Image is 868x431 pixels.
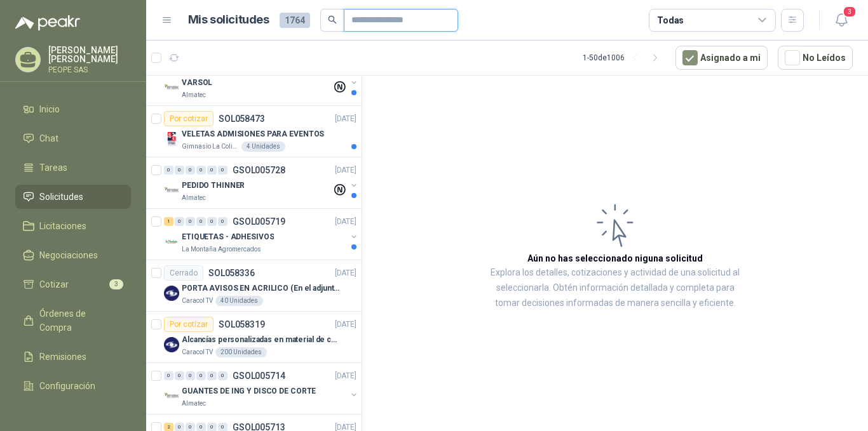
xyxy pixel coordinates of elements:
div: Todas [657,13,684,27]
img: Logo peakr [15,15,80,30]
div: Por cotizar [164,111,214,126]
div: 1 - 50 de 1006 [583,48,665,68]
p: Almatec [182,399,206,409]
a: Inicio [15,97,131,121]
span: 3 [843,6,857,18]
p: Caracol TV [182,296,213,306]
a: CerradoSOL058336[DATE] Company LogoPORTA AVISOS EN ACRILICO (En el adjunto mas informacion)Caraco... [146,260,362,312]
div: 40 Unidades [215,296,263,306]
span: Inicio [39,102,60,116]
p: La Montaña Agromercados [182,244,261,255]
span: Solicitudes [39,190,83,204]
span: Licitaciones [39,219,86,233]
a: Negociaciones [15,243,131,267]
img: Company Logo [164,183,179,198]
p: [DATE] [335,319,356,331]
p: PORTA AVISOS EN ACRILICO (En el adjunto mas informacion) [182,282,340,295]
p: [DATE] [335,267,356,279]
p: GSOL005719 [233,217,285,226]
button: No Leídos [778,46,853,70]
a: Licitaciones [15,214,131,238]
div: Por cotizar [164,317,214,332]
a: Chat [15,126,131,150]
a: Solicitudes [15,185,131,209]
a: Configuración [15,374,131,398]
img: Company Logo [164,234,179,249]
h3: Aún no has seleccionado niguna solicitud [527,251,703,265]
span: Chat [39,131,58,145]
span: Configuración [39,379,95,393]
button: 3 [830,9,853,32]
div: 0 [207,217,217,226]
p: [DATE] [335,216,356,228]
p: [PERSON_NAME] [PERSON_NAME] [48,46,131,63]
div: 0 [218,166,227,175]
h1: Mis solicitudes [188,11,269,29]
img: Company Logo [164,286,179,301]
p: [DATE] [335,370,356,382]
div: 0 [175,371,184,380]
a: Tareas [15,156,131,180]
img: Company Logo [164,131,179,147]
p: Caracol TV [182,347,213,357]
span: Negociaciones [39,248,98,262]
div: 200 Unidades [215,347,267,357]
a: Por cotizarSOL058473[DATE] Company LogoVELETAS ADMISIONES PARA EVENTOSGimnasio La Colina4 Unidades [146,106,362,157]
p: ETIQUETAS - ADHESIVOS [182,231,274,243]
p: [DATE] [335,164,356,176]
p: Almatec [182,90,206,100]
p: Alcancías personalizadas en material de cerámica (VER ADJUNTO) [182,334,340,346]
a: Remisiones [15,345,131,369]
div: 0 [196,217,206,226]
p: Explora los detalles, cotizaciones y actividad de una solicitud al seleccionarla. Obtén informaci... [489,265,741,311]
a: 0 0 0 0 0 0 GSOL005714[DATE] Company LogoGUANTES DE ING Y DISCO DE CORTEAlmatec [164,368,359,409]
span: search [328,15,337,24]
span: Tareas [39,161,67,175]
span: Órdenes de Compra [39,307,119,335]
a: Por cotizarSOL058319[DATE] Company LogoAlcancías personalizadas en material de cerámica (VER ADJU... [146,312,362,363]
img: Company Logo [164,388,179,404]
p: SOL058336 [208,269,255,277]
p: Gimnasio La Colina [182,142,239,152]
a: 0 0 0 0 0 0 GSOL005728[DATE] Company LogoPEDIDO THINNERAlmatec [164,162,359,203]
img: Company Logo [164,337,179,352]
div: 0 [164,371,173,380]
div: 0 [186,217,195,226]
div: 0 [186,371,195,380]
p: VELETAS ADMISIONES PARA EVENTOS [182,128,324,140]
a: 0 0 0 0 0 0 GSOL005771[DATE] Company LogoVARSOLAlmatec [164,60,359,100]
div: 0 [218,217,227,226]
span: Remisiones [39,350,86,364]
p: SOL058319 [219,320,265,329]
div: 0 [175,217,184,226]
div: 0 [164,166,173,175]
span: Cotizar [39,277,69,291]
p: GUANTES DE ING Y DISCO DE CORTE [182,385,316,397]
span: 1764 [280,13,310,28]
img: Company Logo [164,80,179,95]
div: 0 [186,166,195,175]
p: [DATE] [335,113,356,125]
div: 4 Unidades [241,142,285,152]
a: 1 0 0 0 0 0 GSOL005719[DATE] Company LogoETIQUETAS - ADHESIVOSLa Montaña Agromercados [164,214,359,255]
div: 0 [196,166,206,175]
div: 0 [175,166,184,175]
button: Asignado a mi [675,46,768,70]
p: Almatec [182,193,206,203]
div: 0 [218,371,227,380]
span: 3 [109,279,123,289]
p: PEDIDO THINNER [182,180,245,192]
div: Cerrado [164,265,203,281]
p: SOL058473 [219,114,265,123]
div: 1 [164,217,173,226]
p: VARSOL [182,77,212,89]
p: GSOL005714 [233,371,285,380]
p: PEOPE SAS [48,66,131,74]
p: GSOL005728 [233,166,285,175]
div: 0 [196,371,206,380]
a: Cotizar3 [15,272,131,296]
div: 0 [207,166,217,175]
a: Órdenes de Compra [15,302,131,340]
div: 0 [207,371,217,380]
